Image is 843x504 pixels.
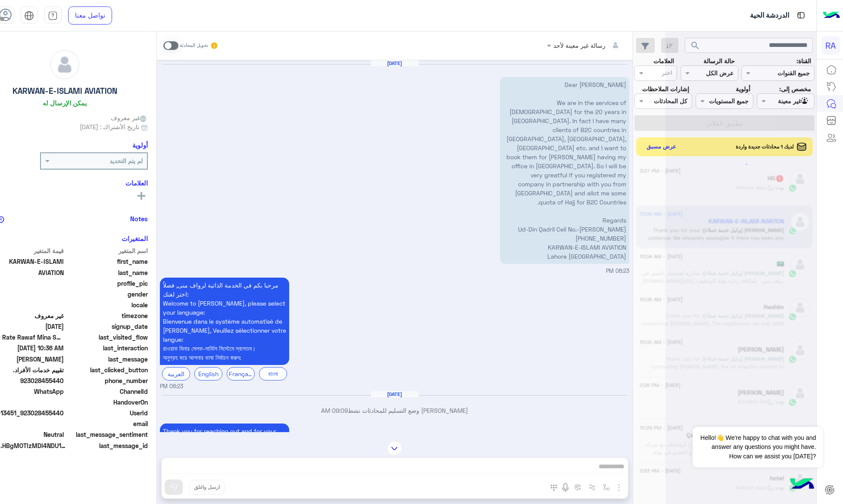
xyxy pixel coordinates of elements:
[387,441,402,456] img: scroll
[606,268,629,274] span: 06:23 PM
[66,246,148,255] span: اسم المتغير
[160,383,183,391] span: 06:23 PM
[132,141,148,149] h6: أولوية
[180,42,208,49] small: تحويل المحادثة
[70,441,148,450] span: last_message_id
[130,215,148,223] h6: Notes
[66,343,148,352] span: last_interaction
[111,113,148,122] span: غير معروف
[227,367,255,380] div: Français
[189,480,225,495] button: ارسل واغلق
[66,387,148,396] span: ChannelId
[160,278,289,365] p: 19/7/2025, 6:23 PM
[48,11,58,21] img: tab
[66,290,148,299] span: gender
[66,322,148,331] span: signup_date
[66,311,148,320] span: timezone
[259,367,287,380] div: বাংলা
[750,10,789,22] p: الدردشة الحية
[66,355,148,364] span: last_message
[823,6,840,25] img: Logo
[66,376,148,385] span: phone_number
[66,408,148,417] span: UserId
[371,391,418,397] h6: [DATE]
[66,300,148,309] span: locale
[321,407,348,414] span: 09:09 AM
[194,367,222,380] div: English
[733,157,748,172] div: loading...
[500,77,629,264] p: 19/7/2025, 6:23 PM
[66,430,148,439] span: last_message_sentiment
[80,122,139,131] span: تاريخ الأشتراك : [DATE]
[653,56,674,65] label: العلامات
[122,235,148,242] h6: المتغيرات
[642,84,689,93] label: إشارات الملاحظات
[50,50,79,79] img: defaultAdmin.png
[44,6,62,25] a: tab
[821,36,840,55] div: RA
[66,333,148,342] span: last_visited_flow
[66,365,148,374] span: last_clicked_button
[66,257,148,266] span: first_name
[796,10,806,21] img: tab
[66,398,148,407] span: HandoverOn
[693,427,822,467] span: Hello!👋 We're happy to chat with you and answer any questions you might have. How can we assist y...
[634,115,815,131] button: تطبيق الفلاتر
[662,68,674,79] div: اختر
[66,419,148,428] span: email
[643,140,680,153] button: عرض مسبق
[66,268,148,277] span: last_name
[66,279,148,288] span: profile_pic
[68,6,112,25] a: تواصل معنا
[160,406,629,415] p: [PERSON_NAME] وضع التسليم للمحادثات نشط
[24,11,34,21] img: tab
[162,367,190,380] div: العربية
[12,86,117,96] h5: KARWAN-E-ISLAMI AVIATION
[787,470,817,500] img: hulul-logo.png
[371,60,418,66] h6: [DATE]
[43,99,87,107] h6: يمكن الإرسال له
